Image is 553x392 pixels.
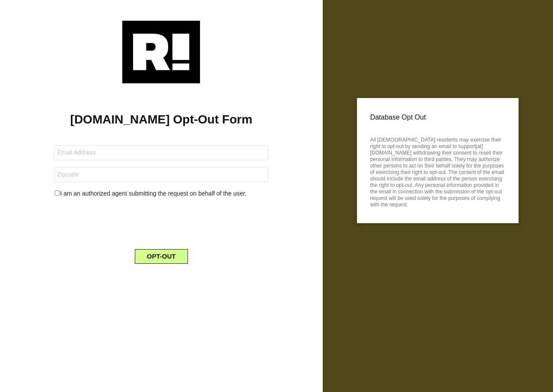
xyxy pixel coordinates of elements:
[370,134,505,208] p: All [DEMOGRAPHIC_DATA] residents may exercise their right to opt-out by sending an email to suppo...
[54,167,268,182] input: Zipcode
[135,249,188,264] button: OPT-OUT
[54,145,268,160] input: Email Address
[13,112,310,127] h1: [DOMAIN_NAME] Opt-Out Form
[370,111,505,124] p: Database Opt Out
[122,21,200,83] img: Retention.com
[95,205,227,239] iframe: reCAPTCHA
[48,189,274,198] div: I am an authorized agent submitting the request on behalf of the user.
